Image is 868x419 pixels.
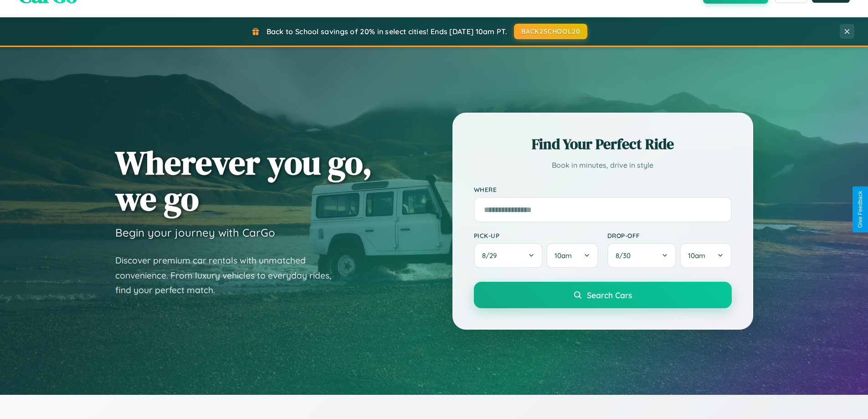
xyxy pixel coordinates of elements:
p: Discover premium car rentals with unmatched convenience. From luxury vehicles to everyday rides, ... [115,253,343,298]
button: 8/30 [607,243,677,268]
button: 10am [680,243,731,268]
button: BACK2SCHOOL20 [514,24,587,39]
button: 8/29 [474,243,543,268]
span: 10am [688,251,705,260]
button: Search Cars [474,282,732,308]
span: 8 / 30 [616,251,635,260]
h3: Begin your journey with CarGo [115,226,275,239]
span: Back to School savings of 20% in select cities! Ends [DATE] 10am PT. [267,27,507,36]
h2: Find Your Perfect Ride [474,134,732,154]
span: 10am [555,251,572,260]
label: Drop-off [607,232,732,239]
span: Search Cars [587,290,632,300]
p: Book in minutes, drive in style [474,159,732,172]
div: Give Feedback [857,191,863,228]
h1: Wherever you go, we go [115,145,372,217]
label: Where [474,186,732,193]
label: Pick-up [474,232,598,239]
span: 8 / 29 [482,251,501,260]
button: 10am [546,243,598,268]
